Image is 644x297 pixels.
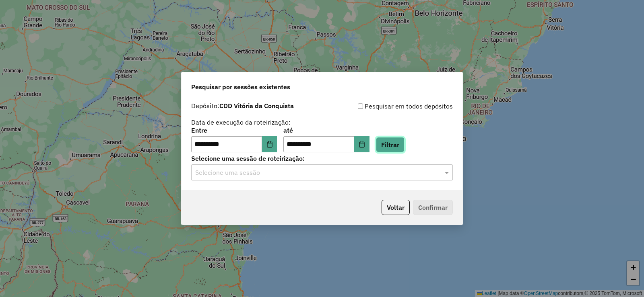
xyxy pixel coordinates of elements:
label: Entre [191,125,277,135]
label: Depósito: [191,101,294,111]
strong: CDD Vitória da Conquista [219,102,294,110]
span: Pesquisar por sessões existentes [191,82,290,92]
label: Selecione uma sessão de roteirização: [191,154,453,163]
label: até [283,125,369,135]
label: Data de execução da roteirização: [191,117,291,127]
button: Choose Date [354,136,369,152]
button: Filtrar [376,137,405,152]
div: Pesquisar em todos depósitos [322,101,453,111]
button: Choose Date [262,136,277,152]
button: Voltar [382,200,410,215]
